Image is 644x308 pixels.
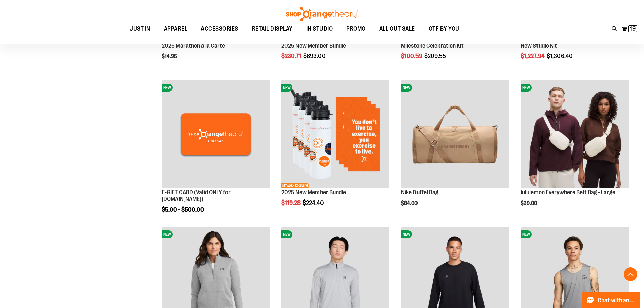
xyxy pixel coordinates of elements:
[521,42,557,49] a: New Studio Kit
[598,297,636,304] span: Chat with an Expert
[281,80,389,188] img: 2025 New Member Bundle
[162,80,270,189] a: E-GIFT CARD (Valid ONLY for ShopOrangetheory.com)NEW
[401,42,464,49] a: Milestone Celebration Kit
[201,21,238,37] span: ACCESSORIES
[401,189,438,196] a: Nike Duffel Bag
[281,84,292,92] span: NEW
[285,7,359,21] img: Shop Orangetheory
[281,183,309,188] span: NETWORK EXCLUSIVE
[162,42,225,49] a: 2025 Marathon à la Carte
[278,77,393,223] div: product
[521,80,629,189] a: lululemon Everywhere Belt Bag - LargeNEW
[379,21,415,37] span: ALL OUT SALE
[281,189,346,196] a: 2025 New Member Bundle
[252,21,293,37] span: RETAIL DISPLAY
[521,53,546,60] span: $1,227.94
[162,80,270,188] img: E-GIFT CARD (Valid ONLY for ShopOrangetheory.com)
[162,230,173,238] span: NEW
[424,53,447,60] span: $209.55
[281,53,302,60] span: $230.71
[521,189,615,196] a: lululemon Everywhere Belt Bag - Large
[401,80,509,188] img: Nike Duffel Bag
[303,199,325,206] span: $224.40
[306,21,333,37] span: IN STUDIO
[401,230,412,238] span: NEW
[630,25,636,32] span: 19
[401,80,509,189] a: Nike Duffel BagNEW
[521,80,629,188] img: lululemon Everywhere Belt Bag - Large
[281,80,389,189] a: 2025 New Member BundleNEWNETWORK EXCLUSIVE
[624,267,637,281] button: Back To Top
[521,84,532,92] span: NEW
[162,53,178,60] span: $14.95
[162,84,173,92] span: NEW
[401,84,412,92] span: NEW
[281,230,292,238] span: NEW
[401,53,423,60] span: $100.59
[130,21,150,37] span: JUST IN
[162,206,204,213] span: $5.00 - $500.00
[158,77,273,230] div: product
[398,77,512,223] div: product
[346,21,366,37] span: PROMO
[429,21,459,37] span: OTF BY YOU
[517,77,632,223] div: product
[162,189,231,203] a: E-GIFT CARD (Valid ONLY for [DOMAIN_NAME])
[303,53,327,60] span: $693.00
[547,53,574,60] span: $1,306.40
[281,199,302,206] span: $119.28
[281,42,346,49] a: 2025 New Member Bundle
[582,292,640,308] button: Chat with an Expert
[401,200,419,206] span: $84.00
[521,230,532,238] span: NEW
[521,200,538,206] span: $39.00
[164,21,188,37] span: APPAREL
